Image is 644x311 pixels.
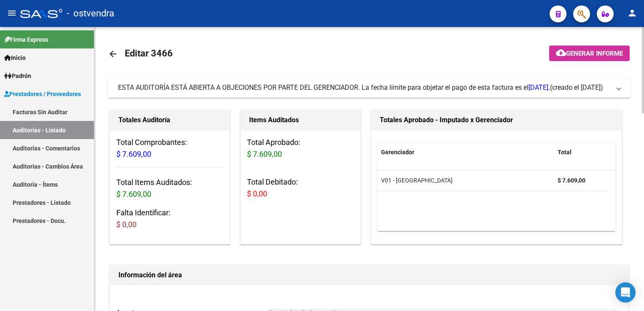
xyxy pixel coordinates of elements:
[116,177,223,200] h3: Total Items Auditados:
[4,35,48,44] span: Firma Express
[558,149,572,155] span: Total
[4,53,26,62] span: Inicio
[554,143,609,161] datatable-header-cell: Total
[4,89,81,99] span: Prestadores / Proveedores
[118,83,550,91] span: ESTA AUDITORÍA ESTÁ ABIERTA A OBJECIONES POR PARTE DEL GERENCIADOR. La fecha límite para objetar ...
[118,113,221,127] h1: Totales Auditoría
[378,143,554,161] datatable-header-cell: Gerenciador
[116,137,223,160] h3: Total Comprobantes:
[116,207,223,231] h3: Falta Identificar:
[615,282,636,303] div: Open Intercom Messenger
[529,83,550,91] span: [DATE].
[67,4,114,23] span: - ostvendra
[108,78,631,98] mat-expansion-panel-header: ESTA AUDITORÍA ESTÁ ABIERTA A OBJECIONES POR PARTE DEL GERENCIADOR. La fecha límite para objetar ...
[116,220,137,229] span: $ 0,00
[550,83,603,92] span: (creado el [DATE])
[381,149,414,155] span: Gerenciador
[566,50,623,57] span: Generar informe
[249,113,352,127] h1: Items Auditados
[116,190,151,198] span: $ 7.609,00
[380,113,613,127] h1: Totales Aprobado - Imputado x Gerenciador
[125,48,173,59] span: Editar 3466
[558,177,585,184] strong: $ 7.609,00
[247,150,282,158] span: $ 7.609,00
[247,176,354,200] h3: Total Debitado:
[627,8,637,18] mat-icon: person
[108,49,118,59] mat-icon: arrow_back
[4,71,31,80] span: Padrón
[381,177,453,184] span: V01 - [GEOGRAPHIC_DATA]
[556,48,566,58] mat-icon: cloud_download
[549,46,630,61] button: Generar informe
[116,150,151,158] span: $ 7.609,00
[247,137,354,160] h3: Total Aprobado:
[118,268,620,282] h1: Información del área
[247,189,267,198] span: $ 0,00
[7,8,17,18] mat-icon: menu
